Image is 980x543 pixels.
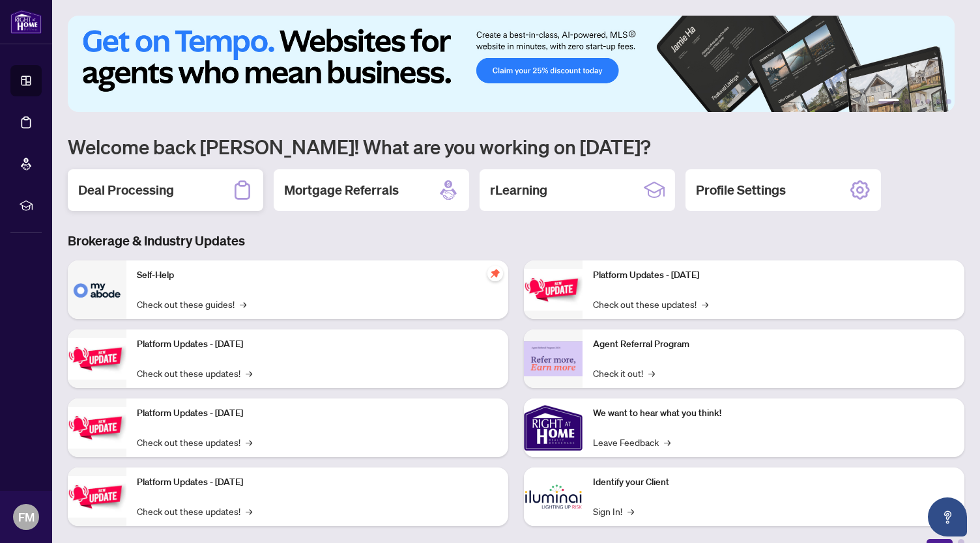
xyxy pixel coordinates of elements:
a: Check out these updates!→ [593,297,708,311]
img: Platform Updates - July 8, 2025 [68,476,126,517]
h2: Mortgage Referrals [284,181,399,199]
p: Platform Updates - [DATE] [137,337,498,352]
img: Identify your Client [524,467,583,526]
button: 3 [915,99,920,104]
span: → [627,504,634,518]
span: → [246,504,252,518]
p: Platform Updates - [DATE] [137,406,498,421]
img: Agent Referral Program [524,341,583,377]
a: Sign In!→ [593,504,634,518]
a: Check it out!→ [593,366,655,380]
span: → [664,435,670,449]
img: Self-Help [68,260,126,319]
span: → [702,297,708,311]
span: FM [18,508,35,526]
span: → [648,366,655,380]
button: 2 [904,99,910,104]
h3: Brokerage & Industry Updates [68,232,964,250]
p: Agent Referral Program [593,337,954,352]
h2: Profile Settings [696,181,786,199]
button: Open asap [928,497,967,536]
p: Platform Updates - [DATE] [593,268,954,283]
img: logo [10,10,42,34]
span: → [240,297,246,311]
button: 4 [925,99,930,104]
a: Check out these updates!→ [137,366,252,380]
h2: rLearning [490,181,547,199]
h2: Deal Processing [78,181,174,199]
h1: Welcome back [PERSON_NAME]! What are you working on [DATE]? [68,134,964,159]
button: 1 [878,99,899,104]
a: Check out these updates!→ [137,435,252,449]
button: 6 [946,99,951,104]
a: Check out these updates!→ [137,504,252,518]
a: Leave Feedback→ [593,435,670,449]
img: Slide 0 [68,16,955,112]
p: Identify your Client [593,475,954,490]
a: Check out these guides!→ [137,297,246,311]
img: Platform Updates - June 23, 2025 [524,269,583,310]
img: We want to hear what you think! [524,398,583,457]
img: Platform Updates - September 16, 2025 [68,338,126,379]
p: We want to hear what you think! [593,406,954,421]
span: → [246,366,252,380]
span: → [246,435,252,449]
img: Platform Updates - July 21, 2025 [68,407,126,448]
p: Self-Help [137,268,498,283]
button: 5 [936,99,941,104]
p: Platform Updates - [DATE] [137,475,498,490]
span: pushpin [487,266,503,281]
